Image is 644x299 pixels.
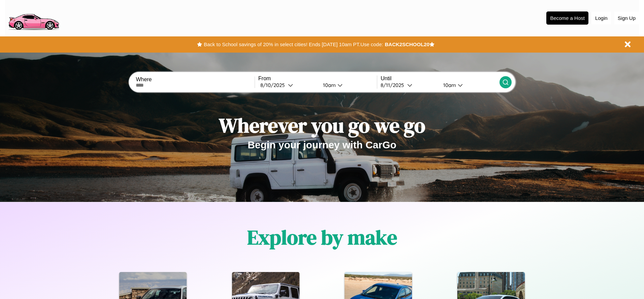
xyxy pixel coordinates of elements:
label: Until [381,76,499,82]
div: 8 / 11 / 2025 [381,82,407,88]
div: 8 / 10 / 2025 [260,82,288,88]
h1: Explore by make [247,223,397,251]
button: 10am [318,82,377,89]
button: 8/10/2025 [258,82,318,89]
img: logo [5,3,62,32]
label: Where [136,77,254,83]
button: 10am [438,82,499,89]
div: 10am [320,82,337,88]
label: From [258,76,377,82]
button: Sign Up [614,12,639,24]
button: Back to School savings of 20% in select cities! Ends [DATE] 10am PT.Use code: [202,40,385,49]
button: Become a Host [546,11,588,25]
div: 10am [440,82,458,88]
b: BACK2SCHOOL20 [385,41,429,47]
button: Login [592,12,611,24]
